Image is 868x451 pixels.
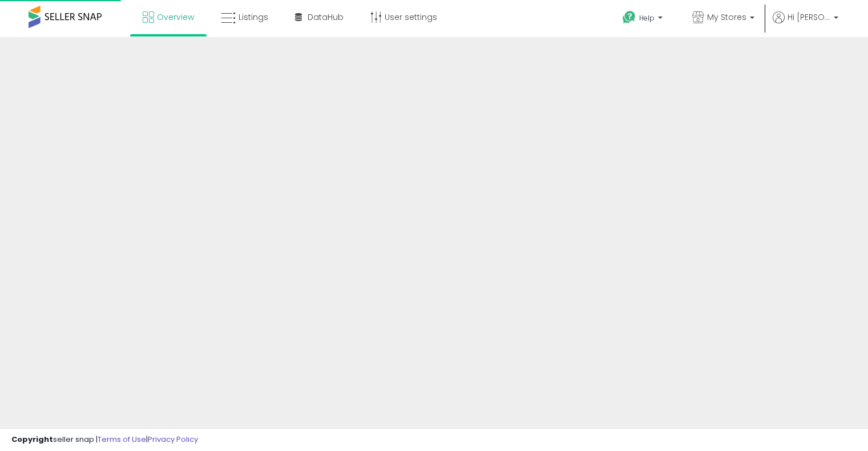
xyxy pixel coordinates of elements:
[639,13,655,23] span: Help
[148,434,198,445] a: Privacy Policy
[308,11,344,23] span: DataHub
[788,11,830,23] span: Hi [PERSON_NAME]
[157,11,194,23] span: Overview
[239,11,268,23] span: Listings
[773,11,838,37] a: Hi [PERSON_NAME]
[11,434,53,445] strong: Copyright
[622,10,636,25] i: Get Help
[98,434,146,445] a: Terms of Use
[11,434,198,445] div: seller snap | |
[707,11,746,23] span: My Stores
[613,2,674,37] a: Help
